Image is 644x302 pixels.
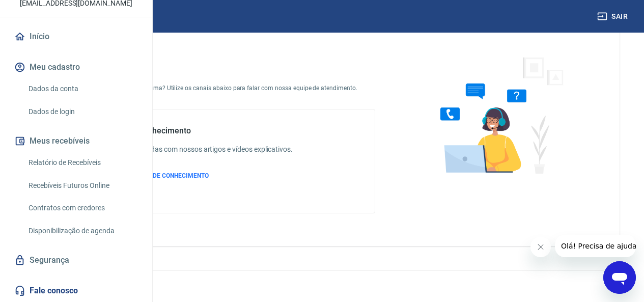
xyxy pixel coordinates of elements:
[108,171,293,180] a: ACESSAR BASE DE CONHECIMENTO
[12,25,140,48] a: Início
[12,56,140,78] button: Meu cadastro
[24,78,140,99] a: Dados da conta
[108,172,209,179] span: ACESSAR BASE DE CONHECIMENTO
[6,7,86,15] span: Olá! Precisa de ajuda?
[595,7,632,26] button: Sair
[24,101,140,122] a: Dados de login
[108,144,293,155] h6: Tire suas dúvidas com nossos artigos e vídeos explicativos.
[12,280,140,302] a: Fale conosco
[108,126,293,136] h5: Base de conhecimento
[57,84,375,93] p: Está com alguma dúvida ou problema? Utilize os canais abaixo para falar com nossa equipe de atend...
[24,152,140,173] a: Relatório de Recebíveis
[24,198,140,218] a: Contratos com credores
[24,279,620,290] p: 2025 ©
[12,130,140,152] button: Meus recebíveis
[24,221,140,241] a: Disponibilização de agenda
[12,249,140,271] a: Segurança
[420,47,575,183] img: Fale conosco
[555,235,636,257] iframe: Mensagem da empresa
[57,63,375,75] h4: Fale conosco
[603,261,636,294] iframe: Botão para abrir a janela de mensagens
[24,175,140,196] a: Recebíveis Futuros Online
[530,237,551,257] iframe: Fechar mensagem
